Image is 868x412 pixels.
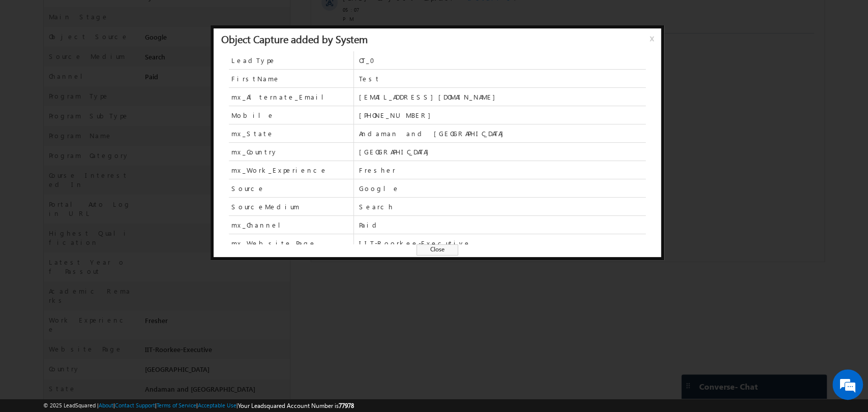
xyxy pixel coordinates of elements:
span: Time [153,8,167,23]
div: All Selected [51,8,127,23]
span: mx_Work_Experience [231,166,327,175]
span: Search [358,202,645,211]
span: mx_Website_Page [229,234,353,252]
span: mx_State [229,124,353,142]
textarea: Type your message and hit 'Enter' [13,94,186,304]
a: About [99,402,113,408]
span: Paid [358,220,645,230]
a: Acceptable Use [198,402,236,408]
span: Object Capture: [66,143,148,151]
span: LeadType [229,51,353,69]
span: LeadType [231,56,276,65]
img: d_60004797649_company_0_60004797649 [17,53,43,67]
span: [EMAIL_ADDRESS][DOMAIN_NAME] [358,92,645,102]
div: Chat with us now [53,53,171,67]
span: 77978 [339,402,354,409]
span: 05:07 PM [32,154,62,173]
span: [DATE] [32,143,54,152]
div: . [66,58,443,68]
span: Close [416,244,458,256]
span: Merged with 1 Object by . [66,108,443,117]
span: mx_State [231,129,274,138]
a: Contact Support [115,402,155,408]
span: [DATE] [32,58,54,68]
div: All Selected [53,11,83,20]
span: details [156,197,203,205]
span: x [650,33,658,51]
span: [DATE] [32,108,54,117]
span: details [156,143,203,151]
div: [DATE] [10,40,43,49]
span: System [226,108,248,117]
span: Google [358,184,645,193]
span: SourceMedium [229,198,353,215]
div: All Time [175,11,195,20]
span: OT_0 [358,56,645,65]
span: mx_Country [229,143,353,161]
div: . [66,197,443,206]
span: Source [229,179,353,197]
span: Object Capture: [66,58,148,67]
span: Mobile [229,106,353,124]
span: 03:40 PM [32,208,62,217]
span: mx_Country [231,147,278,156]
span: [PHONE_NUMBER] [358,111,645,120]
span: FirstName [231,74,280,83]
span: Mobile [231,111,275,120]
span: Test [358,74,645,83]
span: mx_Alternate_Email [231,92,332,102]
span: [DATE] [32,197,54,206]
a: Details [250,108,292,117]
span: mx_Channel [231,220,288,230]
div: [DATE] [10,178,43,187]
span: Object Capture: [66,197,148,205]
span: Source [231,184,265,193]
a: Terms of Service [157,402,196,408]
span: Fresher [358,166,645,175]
em: Start Chat [138,313,185,327]
span: FirstName [229,70,353,87]
span: details [156,58,203,67]
span: 04:44 PM [32,70,62,79]
div: Object Capture added by System [221,34,368,43]
div: . [66,143,443,152]
div: [DATE] [10,89,43,99]
span: Andaman and [GEOGRAPHIC_DATA] [358,129,645,138]
span: mx_Website_Page [231,239,316,248]
span: Activity Type [10,8,45,23]
span: mx_Work_Experience [229,161,353,179]
div: Minimize live chat window [167,5,191,29]
span: IIT-Roorkee-Executive [358,239,645,248]
span: mx_Alternate_Email [229,88,353,106]
span: Your Leadsquared Account Number is [238,402,354,409]
span: mx_Channel [229,216,353,234]
span: © 2025 LeadSquared | | | | | [43,401,354,410]
span: SourceMedium [231,202,300,211]
span: 05:07 PM [32,120,62,138]
span: [GEOGRAPHIC_DATA] [358,147,645,156]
